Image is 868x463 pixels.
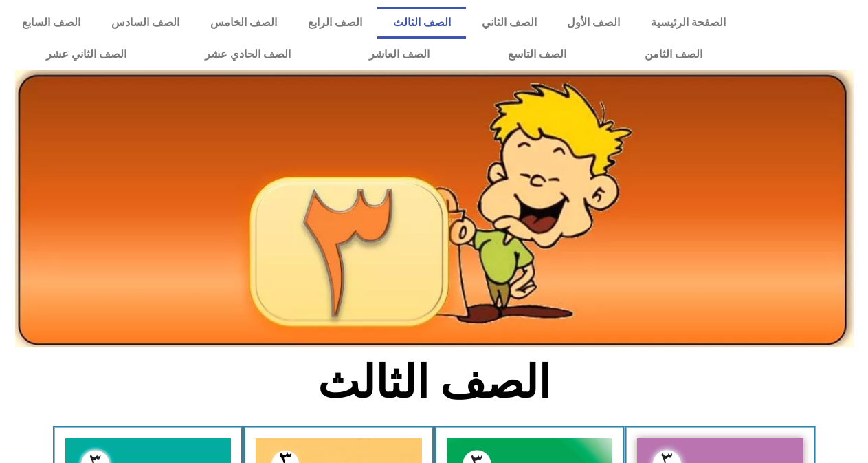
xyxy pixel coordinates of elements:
font: الصفحة الرئيسية [651,16,726,29]
font: الصف الثاني عشر [46,47,126,61]
a: الصف العاشر [330,39,469,70]
font: الصف الثامن [645,47,702,61]
font: الصف السادس [111,16,179,29]
font: الصف العاشر [369,47,430,61]
a: الصف الخامس [195,7,293,39]
a: الصف الرابع [293,7,378,39]
font: الصف الثالث [318,356,550,409]
a: الصف الثامن [605,39,742,70]
font: الصف الثاني [482,16,537,29]
a: الصف الثاني عشر [7,39,166,70]
font: الصف الخامس [210,16,277,29]
a: الصف السادس [96,7,195,39]
font: الصف الحادي عشر [205,47,291,61]
font: الصف السابع [22,16,80,29]
font: الصف الأول [567,16,620,29]
a: الصفحة الرئيسية [636,7,742,39]
font: الصف الثالث [393,16,451,29]
font: الصف الرابع [308,16,362,29]
a: الصف الثاني [466,7,552,39]
a: الصف الثالث [377,7,466,39]
a: الصف السابع [7,7,96,39]
font: الصف التاسع [508,47,566,61]
a: الصف الأول [552,7,636,39]
a: الصف التاسع [469,39,605,70]
a: الصف الحادي عشر [166,39,330,70]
